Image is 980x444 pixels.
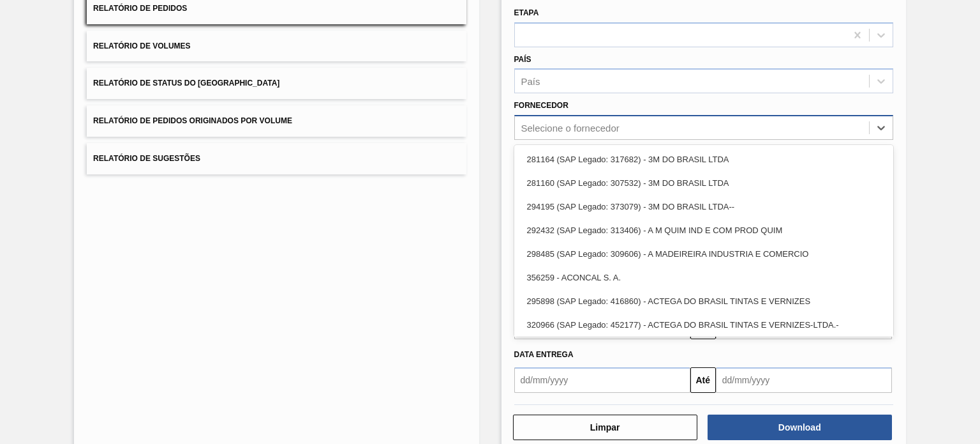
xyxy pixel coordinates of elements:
button: Download [708,415,892,440]
div: 292432 (SAP Legado: 313406) - A M QUIM IND E COM PROD QUIM [514,218,893,242]
div: 356259 - ACONCAL S. A. [514,266,893,289]
div: 298485 (SAP Legado: 309606) - A MADEIREIRA INDUSTRIA E COMERCIO [514,242,893,266]
div: 281160 (SAP Legado: 307532) - 3M DO BRASIL LTDA [514,171,893,195]
span: Relatório de Volumes [93,42,190,50]
span: Data entrega [514,350,574,359]
div: Selecione o fornecedor [521,123,620,134]
span: Relatório de Pedidos Originados por Volume [93,116,292,125]
div: 281164 (SAP Legado: 317682) - 3M DO BRASIL LTDA [514,148,893,171]
button: Relatório de Volumes [87,31,466,62]
div: 320966 (SAP Legado: 452177) - ACTEGA DO BRASIL TINTAS E VERNIZES-LTDA.- [514,313,893,337]
div: 294195 (SAP Legado: 373079) - 3M DO BRASIL LTDA-- [514,195,893,218]
input: dd/mm/yyyy [716,367,892,393]
div: 295898 (SAP Legado: 416860) - ACTEGA DO BRASIL TINTAS E VERNIZES [514,289,893,313]
div: País [521,76,540,87]
span: Relatório de Sugestões [93,154,200,163]
button: Relatório de Pedidos Originados por Volume [87,105,466,137]
button: Limpar [513,415,697,440]
input: dd/mm/yyyy [514,367,690,393]
label: Etapa [514,8,539,17]
button: Até [690,367,716,393]
label: Fornecedor [514,101,568,110]
label: País [514,55,531,64]
span: Relatório de Status do [GEOGRAPHIC_DATA] [93,79,279,88]
button: Relatório de Status do [GEOGRAPHIC_DATA] [87,68,466,99]
button: Relatório de Sugestões [87,143,466,174]
span: Relatório de Pedidos [93,4,187,13]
